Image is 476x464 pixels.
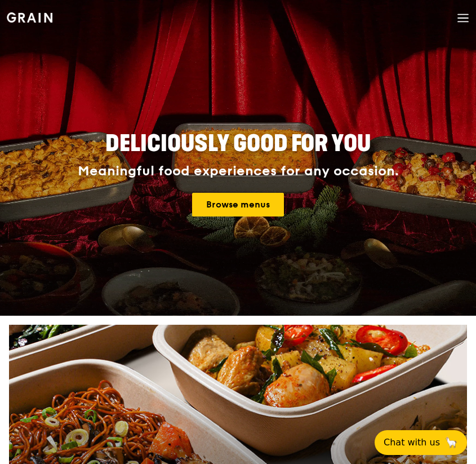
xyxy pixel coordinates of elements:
[7,12,52,23] img: Grain
[384,436,440,449] span: Chat with us
[105,130,371,157] span: Deliciously good for you
[59,163,418,179] div: Meaningful food experiences for any occasion.
[444,436,458,449] span: 🦙
[192,193,284,216] a: Browse menus
[375,430,467,455] button: Chat with us🦙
